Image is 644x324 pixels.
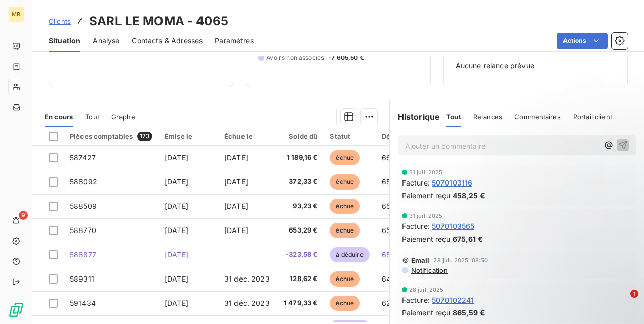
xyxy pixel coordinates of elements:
[330,296,360,311] span: échue
[132,36,203,46] span: Contacts & Adresses
[70,274,94,283] span: 589311
[610,290,634,314] iframe: Intercom live chat
[70,226,96,235] span: 588770
[411,256,430,264] span: Email
[215,36,254,46] span: Paramètres
[165,177,188,186] span: [DATE]
[165,153,188,162] span: [DATE]
[409,287,444,293] span: 28 juil. 2025
[456,61,615,71] span: Aucune relance prévue
[557,33,608,49] button: Actions
[137,132,152,141] span: 173
[573,113,612,121] span: Portail client
[382,202,398,210] span: 655 j
[402,190,451,201] span: Paiement reçu
[93,36,119,46] span: Analyse
[266,53,324,62] span: Avoirs non associés
[165,250,188,259] span: [DATE]
[330,271,360,287] span: échue
[70,153,96,162] span: 587427
[85,113,99,121] span: Tout
[284,298,318,308] span: 1 479,33 €
[8,6,24,22] div: MB
[409,213,443,219] span: 31 juil. 2025
[441,226,644,297] iframe: Intercom notifications message
[514,113,561,121] span: Commentaires
[382,274,399,283] span: 648 j
[224,226,248,235] span: [DATE]
[224,153,248,162] span: [DATE]
[284,201,318,211] span: 93,23 €
[284,274,318,284] span: 128,62 €
[19,211,28,220] span: 9
[330,223,360,238] span: échue
[284,225,318,236] span: 653,29 €
[70,202,97,210] span: 588509
[111,113,135,121] span: Graphe
[330,132,369,141] div: Statut
[284,153,318,163] span: 1 189,16 €
[49,16,71,26] a: Clients
[432,177,473,188] span: 5070103116
[382,132,409,141] div: Délai
[433,257,488,263] span: 28 juil. 2025, 08:50
[453,190,485,201] span: 458,25 €
[70,250,96,259] span: 588877
[224,177,248,186] span: [DATE]
[382,226,397,235] span: 651 j
[402,221,430,232] span: Facture :
[409,169,443,175] span: 31 juil. 2025
[70,177,97,186] span: 588092
[330,247,369,262] span: à déduire
[224,299,270,307] span: 31 déc. 2023
[330,174,360,190] span: échue
[410,266,448,274] span: Notification
[432,221,475,232] span: 5070103565
[165,226,188,235] span: [DATE]
[8,302,24,318] img: Logo LeanPay
[165,132,212,141] div: Émise le
[45,113,73,121] span: En cours
[390,111,440,123] h6: Historique
[402,295,430,305] span: Facture :
[224,132,271,141] div: Échue le
[284,250,318,260] span: -323,58 €
[402,177,430,188] span: Facture :
[446,113,461,121] span: Tout
[165,299,188,307] span: [DATE]
[284,132,318,141] div: Solde dû
[224,274,270,283] span: 31 déc. 2023
[330,199,360,214] span: échue
[328,53,364,62] span: -7 605,50 €
[330,150,360,165] span: échue
[473,113,502,121] span: Relances
[49,17,71,25] span: Clients
[382,299,399,307] span: 623 j
[165,274,188,283] span: [DATE]
[165,202,188,210] span: [DATE]
[382,177,399,186] span: 658 j
[402,234,451,244] span: Paiement reçu
[630,290,638,298] span: 1
[284,177,318,187] span: 372,33 €
[382,250,397,259] span: 651 j
[70,299,96,307] span: 591434
[453,307,485,318] span: 865,59 €
[49,36,80,46] span: Situation
[70,132,152,141] div: Pièces comptables
[224,202,248,210] span: [DATE]
[402,307,451,318] span: Paiement reçu
[432,295,474,305] span: 5070102241
[89,12,228,30] h3: SARL LE MOMA - 4065
[382,153,399,162] span: 665 j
